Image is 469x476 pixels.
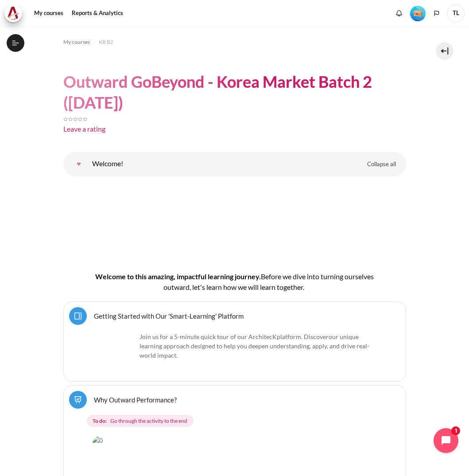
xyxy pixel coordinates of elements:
[99,38,113,46] span: KR B2
[63,38,90,46] span: My courses
[99,37,113,47] a: KR B2
[110,417,187,425] span: Go through the activity to the end
[163,272,374,291] span: efore we dive into turning ourselves outward, let's learn how we will learn together.
[447,4,465,22] a: User menu
[392,7,406,20] div: Show notification window with no new notifications
[69,4,126,22] a: Reports & Analytics
[367,160,396,169] span: Collapse all
[7,7,19,20] img: Architeck
[140,333,369,359] span: .
[63,37,90,47] a: My courses
[92,332,136,376] img: platform logo
[63,35,406,49] nav: Navigation bar
[94,312,244,320] a: Getting Started with Our 'Smart-Learning' Platform
[447,4,465,22] span: TL
[410,6,426,21] img: Level #1
[140,333,369,359] span: our unique learning approach designed to help you deepen understanding, apply, and drive real-wor...
[31,4,66,22] a: My courses
[360,157,403,172] a: Collapse all
[92,271,378,293] h4: Welcome to this amazing, impactful learning journey.
[4,4,27,22] a: Architeck Architeck
[407,5,429,21] a: Level #1
[94,395,177,404] a: Why Outward Performance?
[63,71,406,113] h1: Outward GoBeyond - Korea Market Batch 2 ([DATE])
[87,413,386,429] div: Completion requirements for Why Outward Performance?
[93,417,107,425] strong: To do:
[92,332,377,360] p: Join us for a 5-minute quick tour of our ArchitecK platform. Discover
[63,125,105,133] a: Leave a rating
[70,155,88,173] a: Welcome!
[261,272,265,281] span: B
[410,5,426,21] div: Level #1
[430,7,443,20] button: Languages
